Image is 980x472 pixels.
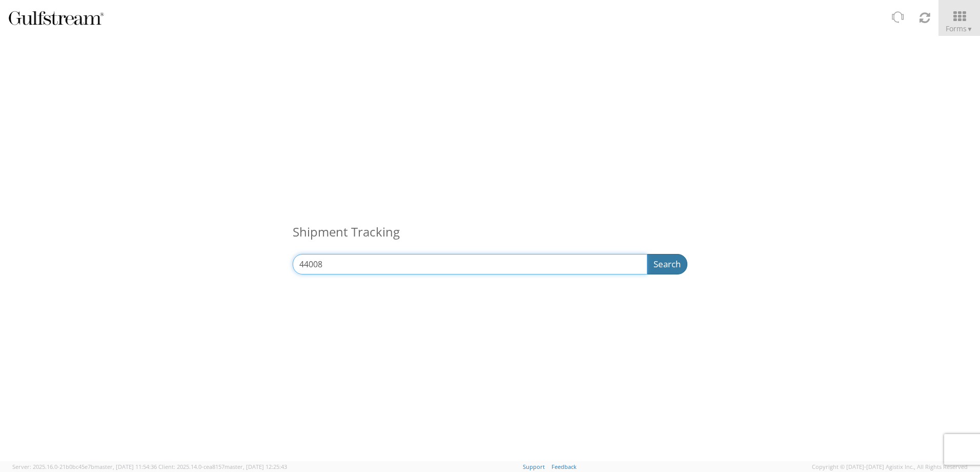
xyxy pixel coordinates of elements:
img: gulfstream-logo-030f482cb65ec2084a9d.png [8,9,105,27]
span: ▼ [967,25,973,33]
a: Feedback [552,463,577,470]
span: Client: 2025.14.0-cea8157 [158,463,287,470]
span: master, [DATE] 11:54:36 [94,463,157,470]
span: Server: 2025.16.0-21b0bc45e7b [12,463,157,470]
input: Enter the Reference Number, Pro Number, Bill of Lading, or Agistix Number (at least 4 chars) [293,254,647,274]
h3: Shipment Tracking [293,210,687,254]
span: Forms [946,24,973,33]
button: Search [647,254,687,274]
span: Copyright © [DATE]-[DATE] Agistix Inc., All Rights Reserved [812,463,968,471]
span: master, [DATE] 12:25:43 [224,463,287,470]
a: Support [523,463,545,470]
